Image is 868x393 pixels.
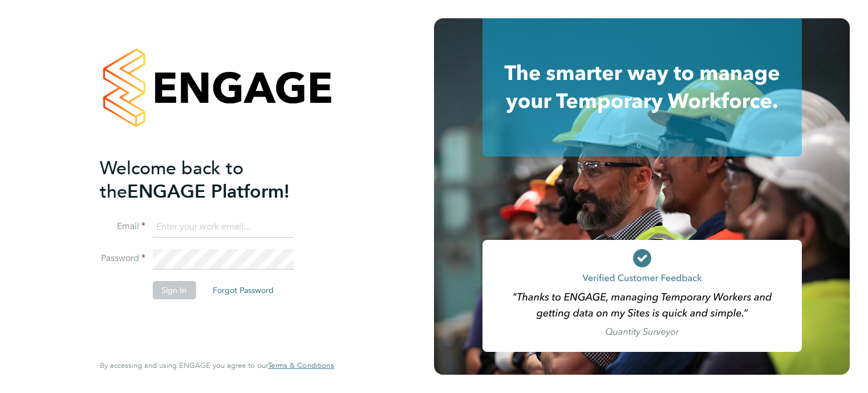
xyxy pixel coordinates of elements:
[100,157,244,203] span: Welcome back to the
[152,281,196,299] button: Sign In
[100,360,334,370] span: By accessing and using ENGAGE you agree to our
[268,361,334,370] a: Terms & Conditions
[100,220,145,232] label: Email
[268,360,334,370] span: Terms & Conditions
[204,281,283,299] button: Forgot Password
[152,217,293,238] input: Enter your work email...
[100,252,145,264] label: Password
[100,157,322,203] h2: ENGAGE Platform!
